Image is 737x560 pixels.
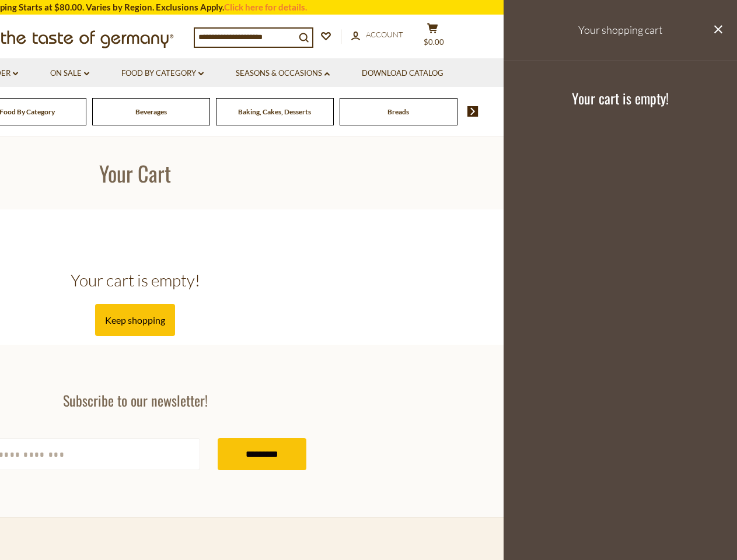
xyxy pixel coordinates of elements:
[238,107,311,116] a: Baking, Cakes, Desserts
[518,89,722,107] h3: Your cart is empty!
[95,304,175,336] a: Keep shopping
[424,37,444,47] span: $0.00
[415,23,450,52] button: $0.00
[362,67,443,80] a: Download Catalog
[467,106,478,117] img: next arrow
[351,29,403,41] a: Account
[236,67,330,80] a: Seasons & Occasions
[387,107,409,116] a: Breads
[50,67,89,80] a: On Sale
[366,30,403,39] span: Account
[121,67,204,80] a: Food By Category
[224,2,307,12] a: Click here for details.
